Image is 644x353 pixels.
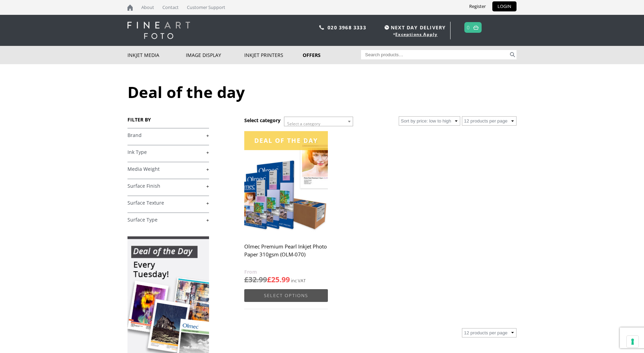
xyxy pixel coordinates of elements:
[244,275,248,284] span: £
[509,50,517,59] button: Search
[267,275,271,284] span: £
[127,166,209,173] a: +
[267,275,290,284] bdi: 25.99
[127,217,209,223] a: +
[127,179,209,193] h4: Surface Finish
[303,46,361,64] a: Offers
[127,116,209,123] h3: FILTER BY
[127,81,517,102] h1: Deal of the day
[127,46,186,64] a: Inkjet Media
[244,289,328,302] a: Select options for “Olmec Premium Pearl Inkjet Photo Paper 310gsm (OLM-070)”
[319,25,324,30] img: phone.svg
[244,275,267,284] bdi: 32.99
[244,131,328,236] img: Olmec Premium Pearl Inkjet Photo Paper 310gsm (OLM-070)
[244,131,328,285] a: Deal of the day Olmec Premium Pearl Inkjet Photo Paper 310gsm (OLM-070) £32.99£25.99
[127,200,209,206] a: +
[127,128,209,142] h4: Brand
[473,25,479,30] img: basket.svg
[287,121,320,127] span: Select a category
[467,22,470,32] a: 0
[127,132,209,139] a: +
[127,183,209,189] a: +
[127,145,209,159] h4: Ink Type
[361,50,509,59] input: Search products…
[328,24,366,31] a: 020 3968 3333
[244,240,328,268] h2: Olmec Premium Pearl Inkjet Photo Paper 310gsm (OLM-070)
[244,117,281,124] h3: Select category
[395,31,437,37] a: Exceptions Apply
[383,23,446,31] span: NEXT DAY DELIVERY
[127,149,209,156] a: +
[127,213,209,226] h4: Surface Type
[127,162,209,176] h4: Media Weight
[385,25,389,30] img: time.svg
[127,196,209,209] h4: Surface Texture
[244,46,303,64] a: Inkjet Printers
[186,46,244,64] a: Image Display
[464,1,491,11] a: Register
[627,336,638,347] button: Your consent preferences for tracking technologies
[492,1,517,11] a: LOGIN
[399,116,460,126] select: Shop order
[244,131,328,150] div: Deal of the day
[127,22,190,39] img: logo-white.svg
